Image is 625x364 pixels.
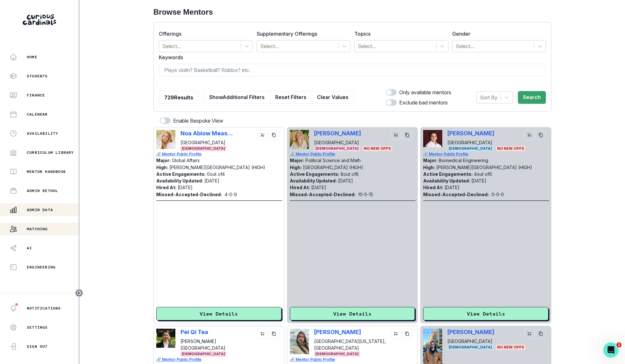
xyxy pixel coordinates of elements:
span: [DEMOGRAPHIC_DATA] [447,345,493,350]
p: Notifications [27,306,61,311]
p: [DATE] [311,185,326,190]
p: Enable Bespoke View [173,117,223,125]
p: [PERSON_NAME] [314,130,361,137]
img: Picture of Pei Qi Tea [156,329,175,348]
label: Offerings [159,30,249,38]
p: [PERSON_NAME] [447,130,494,137]
input: Plays violin? Basketball? Roblox? etc. [159,64,546,76]
p: Global Affairs [172,158,200,163]
p: [GEOGRAPHIC_DATA] [314,139,361,146]
p: High: [423,165,435,170]
button: copy [402,329,412,339]
button: Toggle sidebar [75,289,83,297]
p: Biomedical Engineering [439,158,488,163]
p: Engineering [27,265,55,270]
p: [GEOGRAPHIC_DATA] [180,139,233,146]
span: [DEMOGRAPHIC_DATA] [314,146,360,151]
span: No New Opps [363,146,392,151]
p: Finance [27,93,45,98]
p: Active Engagements: [290,171,339,177]
p: [GEOGRAPHIC_DATA] (HIGH) [303,165,363,170]
p: [DATE] [338,178,353,183]
p: [GEOGRAPHIC_DATA] [447,139,494,146]
h2: Browse Mentors [153,8,551,17]
img: Picture of Noa Ablow Measelle [156,130,175,149]
button: cart [257,130,268,140]
p: Active Engagements: [156,171,206,177]
p: 🔗 Mentor Public Profile [156,151,282,157]
p: Availability Updated: [156,178,203,183]
button: cart [524,329,534,339]
p: 0 out of 4 [207,171,225,177]
p: Students [27,74,48,79]
span: [DEMOGRAPHIC_DATA] [314,351,360,357]
button: cart [524,130,534,140]
p: 🔗 Mentor Public Profile [290,151,416,157]
label: Topics [354,30,445,38]
img: Curious Cardinals Logo [23,14,56,25]
p: 4 out of 6 [474,171,492,177]
img: Picture of Mark DeMonte [423,130,442,147]
p: Noa Ablow Measelle [180,130,233,137]
p: [DATE] [178,185,193,190]
img: Picture of Elya Aboutboul [290,329,309,354]
span: [DEMOGRAPHIC_DATA] [180,351,226,357]
p: [PERSON_NAME] [447,329,494,335]
p: Sign Out [27,344,48,349]
p: Calendar [27,112,48,117]
a: 🔗 Mentor Public Profile [423,151,549,157]
button: copy [269,130,279,140]
p: Matching [27,226,48,232]
button: View Details [156,307,282,320]
button: View Details [290,307,415,320]
button: copy [402,130,412,140]
button: cart [391,329,401,339]
p: High: [156,165,168,170]
p: Settings [27,325,48,330]
p: Exclude bad mentors [399,99,448,106]
button: Search [518,91,546,104]
p: Hired At: [423,185,443,190]
p: Availability Updated: [423,178,470,183]
p: 0 - 0 - 0 [491,191,504,198]
p: Active Engagements: [423,171,473,177]
iframe: Intercom live chat [603,342,619,358]
p: [PERSON_NAME][GEOGRAPHIC_DATA] (HIGH) [169,165,265,170]
a: 🔗 Mentor Public Profile [156,357,282,362]
p: Political Science and Math [305,158,361,163]
button: cart [391,130,401,140]
p: [DATE] [204,178,219,183]
p: Availability [27,131,58,136]
p: Major: [290,158,304,163]
p: [DATE] [471,178,486,183]
label: Keywords [159,54,542,61]
span: [DEMOGRAPHIC_DATA] [447,146,493,151]
p: High: [290,165,302,170]
p: Admin Data [27,207,53,212]
img: Picture of Phoebe Dragseth [290,130,309,149]
label: Gender [452,30,542,38]
p: [GEOGRAPHIC_DATA][US_STATE], [GEOGRAPHIC_DATA] [314,338,388,351]
p: Hired At: [290,185,310,190]
button: ShowAdditional Filters [204,91,270,104]
p: Only available mentors [399,89,451,96]
span: [DEMOGRAPHIC_DATA] [180,146,226,151]
button: Clear Values [312,91,354,104]
p: Major: [423,158,437,163]
p: Major: [156,158,171,163]
p: Missed-Accepted-Declined: [423,191,489,198]
p: [DATE] [445,185,460,190]
p: Missed-Accepted-Declined: [290,191,356,198]
label: Supplementary Offerings [257,30,347,38]
span: 1 [616,342,621,347]
p: Home [27,54,37,60]
button: View Details [423,307,548,320]
p: Missed-Accepted-Declined: [156,191,222,198]
p: AI [27,246,32,251]
button: Reset Filters [270,91,312,104]
p: Mentor Handbook [27,169,66,174]
p: [PERSON_NAME] [314,329,367,335]
p: 🔗 Mentor Public Profile [290,357,416,362]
